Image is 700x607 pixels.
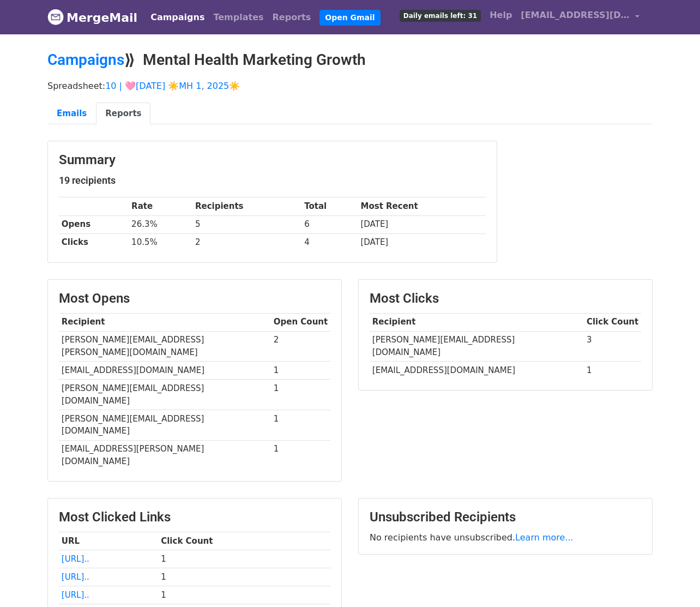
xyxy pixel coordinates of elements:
a: [EMAIL_ADDRESS][DOMAIN_NAME] [516,4,644,30]
td: [EMAIL_ADDRESS][PERSON_NAME][DOMAIN_NAME] [59,440,271,470]
td: [EMAIL_ADDRESS][DOMAIN_NAME] [370,362,584,380]
h3: Summary [59,152,486,168]
th: Click Count [158,532,330,550]
th: Open Count [271,313,330,331]
a: 10 | 🩷[DATE] ☀️MH 1, 2025☀️ [105,81,240,91]
td: 1 [158,586,330,604]
th: URL [59,532,158,550]
th: Clicks [59,233,129,251]
p: No recipients have unsubscribed. [370,532,641,543]
a: Help [485,4,516,26]
a: Emails [47,103,96,125]
h5: 19 recipients [59,175,486,187]
th: Total [301,197,358,215]
p: Spreadsheet: [47,80,653,92]
td: 5 [192,215,301,233]
td: 26.3% [129,215,192,233]
h3: Most Clicks [370,291,641,306]
td: 10.5% [129,233,192,251]
td: 3 [584,331,641,362]
td: 2 [271,331,330,362]
a: Campaigns [146,7,209,28]
td: 1 [158,550,330,568]
span: [EMAIL_ADDRESS][DOMAIN_NAME] [521,9,630,22]
td: 1 [584,362,641,380]
td: [DATE] [358,215,486,233]
td: 1 [271,410,330,440]
a: Reports [268,7,316,28]
th: Recipient [370,313,584,331]
th: Opens [59,215,129,233]
td: 1 [271,362,330,380]
th: Click Count [584,313,641,331]
td: [PERSON_NAME][EMAIL_ADDRESS][DOMAIN_NAME] [59,380,271,410]
a: Templates [209,7,268,28]
a: Campaigns [47,51,124,69]
img: MergeMail logo [47,9,64,25]
iframe: Chat Widget [645,555,700,607]
td: [PERSON_NAME][EMAIL_ADDRESS][DOMAIN_NAME] [59,410,271,440]
h3: Most Clicked Links [59,509,330,525]
td: 2 [192,233,301,251]
a: Open Gmail [319,10,380,26]
h3: Most Opens [59,291,330,306]
td: 1 [271,380,330,410]
th: Recipients [192,197,301,215]
a: [URL].. [62,554,89,564]
span: Daily emails left: 31 [400,10,481,22]
td: 1 [271,440,330,470]
td: [PERSON_NAME][EMAIL_ADDRESS][PERSON_NAME][DOMAIN_NAME] [59,331,271,362]
th: Most Recent [358,197,486,215]
th: Recipient [59,313,271,331]
th: Rate [129,197,192,215]
a: [URL].. [62,590,89,600]
h2: ⟫ Mental Health Marketing Growth [47,51,653,69]
td: 6 [301,215,358,233]
a: [URL].. [62,572,89,582]
a: MergeMail [47,6,137,29]
a: Learn more... [515,532,574,543]
td: [PERSON_NAME][EMAIL_ADDRESS][DOMAIN_NAME] [370,331,584,362]
td: 4 [301,233,358,251]
h3: Unsubscribed Recipients [370,509,641,525]
a: Daily emails left: 31 [395,4,485,26]
td: [DATE] [358,233,486,251]
a: Reports [96,103,150,125]
td: [EMAIL_ADDRESS][DOMAIN_NAME] [59,362,271,380]
td: 1 [158,568,330,586]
